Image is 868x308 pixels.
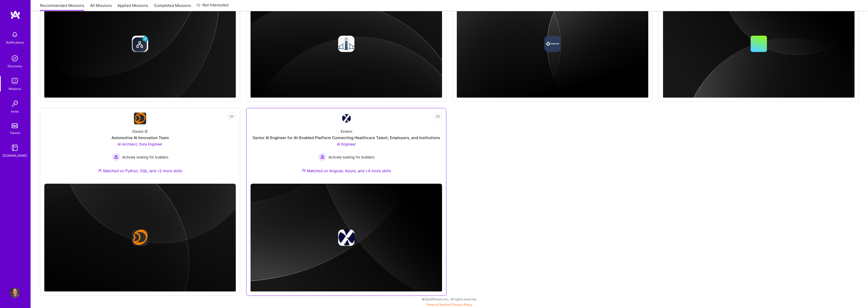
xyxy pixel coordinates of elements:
[10,130,20,136] div: Tokens
[436,114,440,118] i: icon EyeClosed
[8,288,21,298] a: User Avatar
[98,168,102,172] img: Ateam Purple Icon
[31,293,868,305] div: © 2025 ATeams Inc., All rights reserved.
[10,53,20,63] img: discovery
[132,36,148,52] img: Company logo
[90,3,112,11] a: All Missions
[426,303,450,306] a: Terms of Service
[10,10,20,19] img: logo
[230,114,234,118] i: icon EyeClosed
[342,114,351,123] img: Company Logo
[426,303,473,306] span: |
[11,109,19,114] div: Invite
[318,153,326,161] img: Actively looking for builders
[44,112,236,180] a: Company LogoDoutor IEAutomotive AI Innovation TeamAI Architect, Data Engineer Actively looking fo...
[6,40,24,45] div: Notifications
[122,154,168,160] span: Actively looking for builders
[338,230,354,246] img: Company logo
[197,2,228,11] a: Not Interested
[117,3,148,11] a: Applied Missions
[251,184,442,292] img: cover
[341,129,352,134] div: Externi
[302,168,306,172] img: Ateam Purple Icon
[338,36,354,52] img: Company logo
[10,143,20,153] img: guide book
[44,184,236,292] img: cover
[98,168,182,173] div: Matched on Python, SQL, and +2 more skills
[154,3,191,11] a: Completed Missions
[40,3,84,11] a: Recommended Missions
[10,30,20,40] img: bell
[132,230,148,246] img: Company logo
[12,123,18,128] img: tokens
[8,63,22,69] div: Discovery
[9,86,21,91] div: Missions
[118,142,162,146] span: AI Architect, Data Engineer
[112,153,120,161] img: Actively looking for builders
[134,113,146,124] img: Company Logo
[452,303,473,306] a: Privacy Policy
[328,154,375,160] span: Actively looking for builders
[10,99,20,109] img: Invite
[337,142,356,146] span: AI Engineer
[253,135,440,140] div: Senior AI Engineer for AI-Enabled Platform Connecting Healthcare Talent, Employers, and Institutions
[132,129,148,134] div: Doutor IE
[112,135,169,140] div: Automotive AI Innovation Team
[251,112,442,180] a: Company LogoExterniSenior AI Engineer for AI-Enabled Platform Connecting Healthcare Talent, Emplo...
[10,76,20,86] img: teamwork
[544,36,561,52] img: Company logo
[302,168,391,173] div: Matched on Angular, Azure, and +4 more skills
[3,153,27,158] div: [DOMAIN_NAME]
[10,288,20,298] img: User Avatar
